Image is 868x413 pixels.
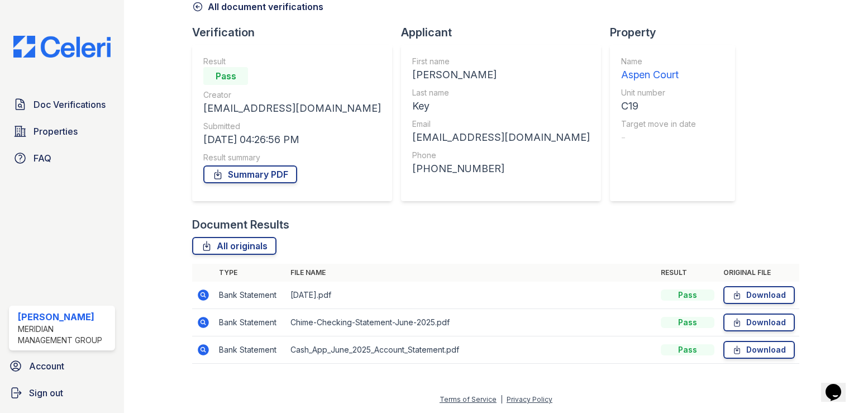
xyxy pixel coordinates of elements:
span: Properties [34,125,78,138]
div: [EMAIL_ADDRESS][DOMAIN_NAME] [203,101,381,116]
th: Type [214,264,286,282]
td: Bank Statement [214,309,286,336]
div: Pass [203,67,248,85]
td: Bank Statement [214,336,286,364]
div: - [621,130,696,145]
a: Properties [9,120,115,143]
a: FAQ [9,147,115,169]
div: Property [610,25,744,40]
div: | [500,395,503,403]
div: Pass [661,289,714,301]
td: Bank Statement [214,282,286,309]
th: Original file [719,264,799,282]
th: File name [286,264,656,282]
div: Name [621,56,696,67]
div: [PHONE_NUMBER] [412,161,590,177]
div: Key [412,98,590,114]
div: Unit number [621,87,696,98]
div: Applicant [401,25,610,40]
div: Meridian Management Group [18,324,111,346]
span: Account [29,359,64,373]
div: Creator [203,89,381,101]
div: Last name [412,87,590,98]
a: Download [723,314,795,331]
div: Verification [192,25,401,40]
span: Doc Verifications [34,98,106,111]
div: Result summary [203,152,381,163]
iframe: chat widget [821,368,857,402]
div: Pass [661,344,714,355]
a: Download [723,286,795,304]
a: Name Aspen Court [621,56,696,83]
div: Pass [661,317,714,328]
div: [PERSON_NAME] [18,310,111,324]
div: C19 [621,98,696,114]
a: Privacy Policy [507,395,552,403]
div: Result [203,56,381,67]
a: Terms of Service [440,395,497,403]
div: Email [412,118,590,130]
div: [PERSON_NAME] [412,67,590,83]
div: [DATE] 04:26:56 PM [203,132,381,148]
a: Sign out [4,382,120,404]
div: First name [412,56,590,67]
div: Aspen Court [621,67,696,83]
div: Submitted [203,121,381,132]
div: Target move in date [621,118,696,130]
div: Document Results [192,217,289,232]
a: All originals [192,237,276,255]
a: Download [723,341,795,359]
td: [DATE].pdf [286,282,656,309]
th: Result [656,264,719,282]
a: Doc Verifications [9,93,115,116]
img: CE_Logo_Blue-a8612792a0a2168367f1c8372b55b34899dd931a85d93a1a3d3e32e68fde9ad4.png [4,36,120,58]
a: Summary PDF [203,165,297,183]
td: Chime-Checking-Statement-June-2025.pdf [286,309,656,336]
span: FAQ [34,151,51,165]
div: Phone [412,150,590,161]
div: [EMAIL_ADDRESS][DOMAIN_NAME] [412,130,590,145]
td: Cash_App_June_2025_Account_Statement.pdf [286,336,656,364]
a: Account [4,355,120,377]
span: Sign out [29,386,63,400]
